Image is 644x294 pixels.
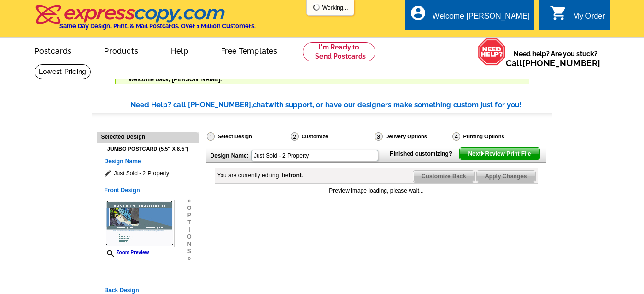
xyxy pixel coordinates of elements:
[187,241,191,248] span: n
[506,49,605,68] span: Need help? Are you stuck?
[187,219,191,226] span: t
[460,148,539,159] span: Next Review Print File
[89,39,153,61] a: Products
[506,58,600,68] span: Call
[130,99,552,110] div: Need Help? call [PHONE_NUMBER], with support, or have our designers make something custom just fo...
[215,186,538,195] div: Preview image loading, please wait...
[97,132,199,141] div: Selected Design
[187,248,191,255] span: s
[187,212,191,219] span: p
[413,171,474,182] span: Customize Back
[105,250,149,255] a: Zoom Preview
[478,38,506,66] img: help
[105,157,192,166] h5: Design Name
[375,132,383,141] img: Delivery Options
[410,4,427,22] i: account_circle
[59,23,256,30] h4: Same Day Design, Print, & Mail Postcards. Over 1 Million Customers.
[187,197,191,205] span: »
[105,169,192,178] span: Just Sold - 2 Property
[374,132,451,141] div: Delivery Options
[550,4,567,22] i: shopping_cart
[313,3,320,11] img: loading...
[187,255,191,262] span: »
[35,12,256,30] a: Same Day Design, Print, & Mail Postcards. Over 1 Million Customers.
[211,152,249,159] strong: Design Name:
[550,11,605,23] a: shopping_cart My Order
[477,171,535,182] span: Apply Changes
[433,12,529,25] div: Welcome [PERSON_NAME]
[480,151,485,156] img: button-next-arrow-white.png
[206,39,293,61] a: Free Templates
[522,58,600,68] a: [PHONE_NUMBER]
[105,146,192,152] h4: Jumbo Postcard (5.5" x 8.5")
[129,76,222,83] span: Welcome back, [PERSON_NAME].
[206,132,290,144] div: Select Design
[451,132,537,141] div: Printing Options
[253,100,268,109] span: chat
[291,132,299,141] img: Customize
[573,12,605,25] div: My Order
[187,205,191,212] span: o
[105,200,175,247] img: frontsmallthumbnail.jpg
[187,226,191,233] span: i
[187,233,191,241] span: o
[19,39,87,61] a: Postcards
[207,132,215,141] img: Select Design
[217,171,304,180] div: You are currently editing the .
[452,132,460,141] img: Printing Options & Summary
[290,132,374,144] div: Customize
[289,172,302,179] b: front
[155,39,204,61] a: Help
[105,186,192,195] h5: Front Design
[390,150,458,157] strong: Finished customizing?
